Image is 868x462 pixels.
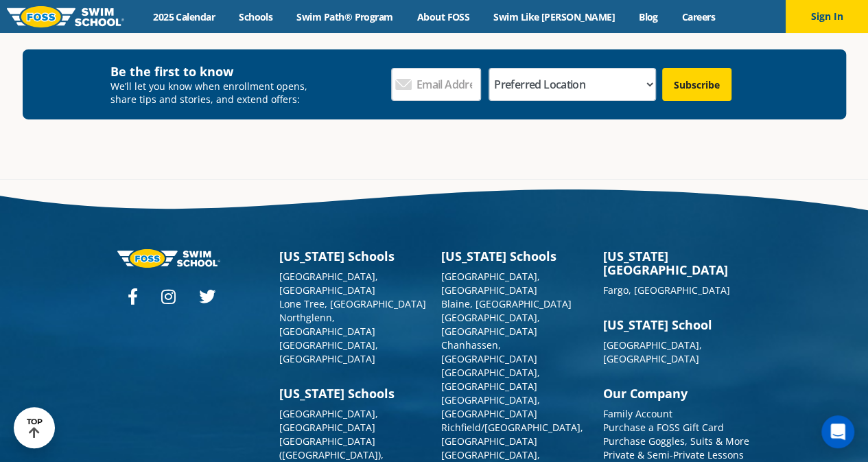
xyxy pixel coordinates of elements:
h3: Our Company [603,386,751,400]
a: [GEOGRAPHIC_DATA], [GEOGRAPHIC_DATA] [441,366,540,393]
a: Purchase a FOSS Gift Card [603,421,724,434]
a: Fargo, [GEOGRAPHIC_DATA] [603,284,730,297]
p: We’ll let you know when enrollment opens, share tips and stories, and extend offers: [110,80,317,106]
h3: [US_STATE] Schools [279,386,427,400]
a: 2025 Calendar [141,10,227,23]
a: [GEOGRAPHIC_DATA], [GEOGRAPHIC_DATA] [279,338,378,365]
a: Blog [626,10,670,23]
a: Swim Path® Program [285,10,405,23]
a: Lone Tree, [GEOGRAPHIC_DATA] [279,297,426,310]
a: Northglenn, [GEOGRAPHIC_DATA] [279,311,375,338]
input: Email Address [391,68,481,101]
div: Open Intercom Messenger [821,415,854,448]
a: Private & Semi-Private Lessons [603,448,744,461]
a: [GEOGRAPHIC_DATA], [GEOGRAPHIC_DATA] [441,311,540,338]
a: Purchase Goggles, Suits & More [603,435,749,448]
a: [GEOGRAPHIC_DATA], [GEOGRAPHIC_DATA] [279,407,378,434]
a: Swim Like [PERSON_NAME] [482,10,627,23]
a: [GEOGRAPHIC_DATA], [GEOGRAPHIC_DATA] [441,393,540,420]
h3: [US_STATE] School [603,318,751,332]
h3: [US_STATE] Schools [441,249,589,263]
a: [GEOGRAPHIC_DATA], [GEOGRAPHIC_DATA] [279,270,378,297]
img: Foss-logo-horizontal-white.svg [117,249,220,268]
a: Richfield/[GEOGRAPHIC_DATA], [GEOGRAPHIC_DATA] [441,421,583,448]
h4: Be the first to know [110,63,317,80]
img: FOSS Swim School Logo [7,6,124,27]
a: Careers [670,10,727,23]
a: Family Account [603,407,672,420]
a: [GEOGRAPHIC_DATA], [GEOGRAPHIC_DATA] [441,270,540,297]
a: Chanhassen, [GEOGRAPHIC_DATA] [441,338,537,365]
div: TOP [27,417,43,439]
a: [GEOGRAPHIC_DATA], [GEOGRAPHIC_DATA] [603,338,702,365]
a: Schools [227,10,285,23]
h3: [US_STATE][GEOGRAPHIC_DATA] [603,249,751,277]
a: Blaine, [GEOGRAPHIC_DATA] [441,297,572,310]
a: About FOSS [405,10,482,23]
h3: [US_STATE] Schools [279,249,427,263]
input: Subscribe [662,68,731,101]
